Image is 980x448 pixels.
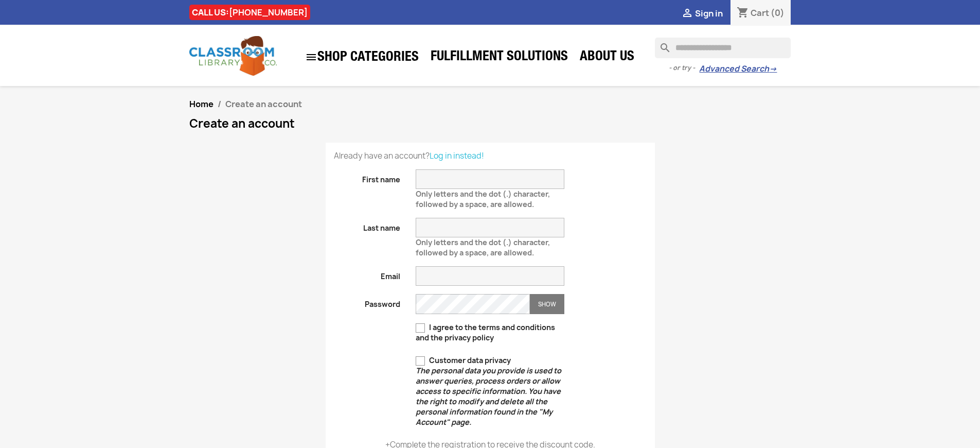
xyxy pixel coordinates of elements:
span: Only letters and the dot (.) character, followed by a space, are allowed. [416,233,550,257]
i: shopping_cart [737,7,749,20]
span: Cart [751,7,769,19]
label: First name [326,169,408,185]
label: Email [326,266,408,282]
span: (0) [771,7,785,19]
img: Classroom Library Company [189,36,277,76]
a: Log in instead! [430,150,484,161]
p: Already have an account? [334,151,647,161]
a: About Us [575,47,639,68]
i: search [655,38,667,50]
label: Last name [326,218,408,233]
em: The personal data you provide is used to answer queries, process orders or allow access to specif... [416,366,561,427]
span: - or try - [669,63,699,73]
a: SHOP CATEGORIES [300,46,424,68]
a: Fulfillment Solutions [425,47,573,68]
a: [PHONE_NUMBER] [229,7,308,18]
span: Sign in [695,8,723,19]
span: Create an account [225,98,302,110]
span: Only letters and the dot (.) character, followed by a space, are allowed. [416,185,550,209]
h1: Create an account [189,117,791,130]
a: Home [189,98,213,110]
a: Advanced Search→ [699,64,777,74]
div: CALL US: [189,5,310,20]
button: Show [530,294,564,314]
label: Password [326,294,408,309]
label: Customer data privacy [416,355,564,427]
input: Password input [416,294,530,314]
label: I agree to the terms and conditions and the privacy policy [416,322,564,343]
input: Search [655,38,791,58]
i:  [305,51,317,63]
span: → [769,64,777,74]
a:  Sign in [681,8,723,19]
i:  [681,8,693,20]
